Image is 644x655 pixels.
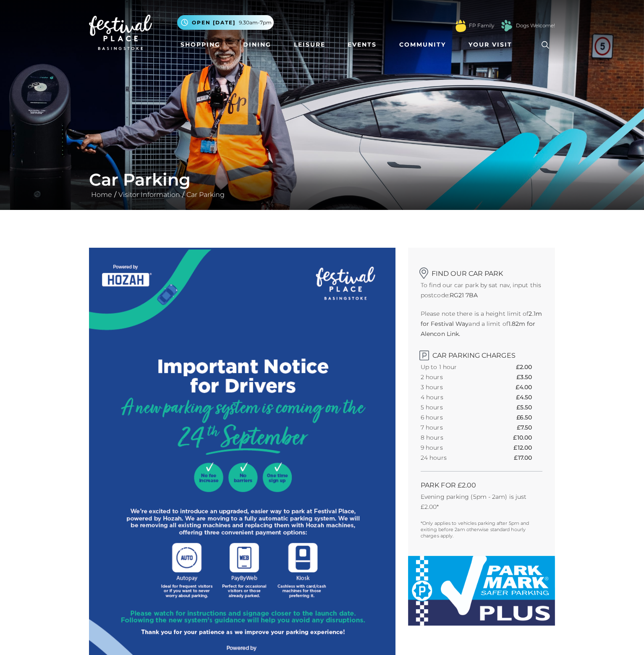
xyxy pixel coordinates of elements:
a: Dogs Welcome! [516,22,555,29]
p: To find our car park by sat nav, input this postcode: [421,280,542,300]
th: 4 hours [421,392,488,402]
img: Park-Mark-Plus-LG.jpeg [408,556,555,626]
p: Please note there is a height limit of and a limit of [421,309,542,339]
th: £12.00 [513,443,542,453]
th: 6 hours [421,412,488,422]
th: 5 hours [421,402,488,412]
th: 24 hours [421,453,488,463]
th: £2.00 [516,362,542,372]
a: Dining [240,37,275,52]
span: Open [DATE] [192,19,236,26]
th: £17.00 [514,453,542,463]
th: £6.50 [516,412,542,422]
div: / / [83,170,561,200]
th: 2 hours [421,372,488,382]
a: Home [89,191,114,199]
h2: Find our car park [421,265,542,278]
p: *Only applies to vehicles parking after 5pm and exiting before 2am otherwise standard hourly char... [421,520,542,539]
th: £3.50 [516,372,542,382]
h2: PARK FOR £2.00 [421,481,542,489]
th: £7.50 [517,422,542,432]
th: £10.00 [513,432,542,443]
h1: Car Parking [89,170,555,190]
a: FP Family [469,22,494,29]
th: Up to 1 hour [421,362,488,372]
th: 3 hours [421,382,488,392]
th: £4.50 [516,392,542,402]
a: Community [396,37,449,52]
a: Car Parking [184,191,227,199]
button: Open [DATE] 9.30am-7pm [177,15,274,30]
span: 9.30am-7pm [239,19,272,26]
a: Events [344,37,380,52]
img: Festival Place Logo [89,15,152,50]
th: £5.50 [516,402,542,412]
h2: Car Parking Charges [421,347,542,359]
strong: RG21 7BA [450,291,478,299]
p: Evening parking (5pm - 2am) is just £2.00* [421,492,542,512]
a: Visitor Information [116,191,182,199]
th: 7 hours [421,422,488,432]
span: Your Visit [469,40,512,49]
a: Your Visit [465,37,520,52]
th: 9 hours [421,443,488,453]
th: £4.00 [516,382,542,392]
a: Shopping [177,37,224,52]
a: Leisure [291,37,329,52]
th: 8 hours [421,432,488,443]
